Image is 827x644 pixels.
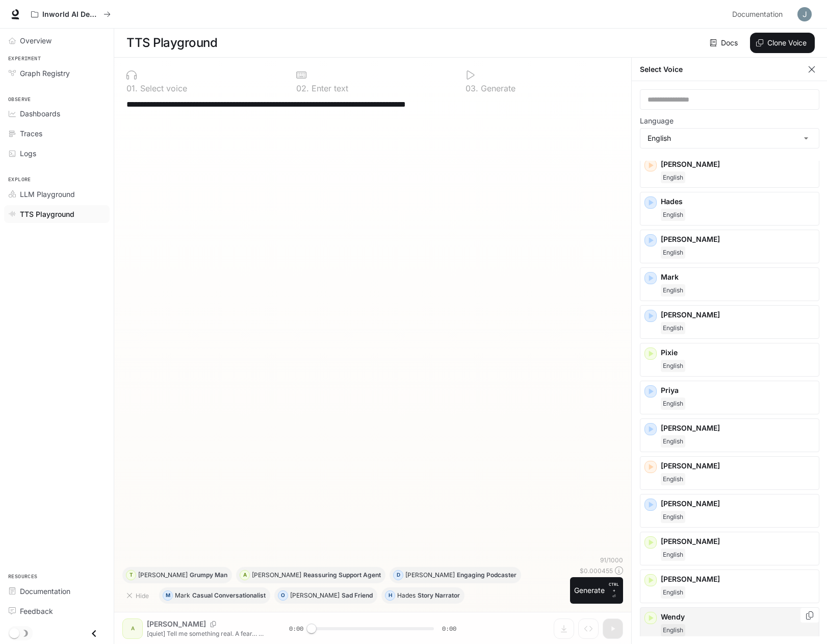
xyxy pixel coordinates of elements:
[20,148,36,159] span: Logs
[732,8,783,21] span: Documentation
[20,35,51,46] span: Overview
[175,592,190,599] p: Mark
[394,567,403,583] div: D
[4,144,110,162] a: Logs
[661,461,815,471] p: [PERSON_NAME]
[303,572,381,578] p: Reassuring Support Agent
[309,84,348,92] p: Enter text
[274,587,377,604] button: O[PERSON_NAME]Sad Friend
[640,129,819,148] div: English
[661,272,815,282] p: Mark
[4,185,110,203] a: LLM Playground
[4,64,110,82] a: Graph Registry
[20,586,70,597] span: Documentation
[661,612,815,622] p: Wendy
[661,423,815,433] p: [PERSON_NAME]
[138,572,188,578] p: [PERSON_NAME]
[609,581,619,593] p: CTRL +
[661,385,815,395] p: Priya
[805,611,815,620] button: Copy Voice ID
[661,310,815,320] p: [PERSON_NAME]
[570,577,623,604] button: GenerateCTRL +⏎
[661,234,815,244] p: [PERSON_NAME]
[750,33,815,53] button: Clone Voice
[192,592,266,599] p: Casual Conversationalist
[390,567,521,583] button: D[PERSON_NAME]Engaging Podcaster
[122,567,232,583] button: T[PERSON_NAME]Grumpy Man
[661,624,685,636] span: English
[4,125,110,142] a: Traces
[252,572,301,578] p: [PERSON_NAME]
[661,473,685,485] span: English
[609,581,619,600] p: ⏎
[20,606,53,616] span: Feedback
[457,572,516,578] p: Engaging Podcaster
[20,209,74,219] span: TTS Playground
[20,68,70,79] span: Graph Registry
[466,84,478,92] p: 0 3 .
[661,398,685,410] span: English
[159,587,270,604] button: MMarkCasual Conversationalist
[9,627,19,638] span: Dark mode toggle
[661,511,685,523] span: English
[236,567,385,583] button: A[PERSON_NAME]Reassuring Support Agent
[478,84,515,92] p: Generate
[661,360,685,372] span: English
[4,205,110,223] a: TTS Playground
[405,572,455,578] p: [PERSON_NAME]
[661,435,685,448] span: English
[600,556,623,564] p: 91 / 1000
[418,592,460,599] p: Story Narrator
[661,246,685,259] span: English
[138,84,187,92] p: Select voice
[661,209,685,221] span: English
[126,33,217,53] h1: TTS Playground
[4,602,110,620] a: Feedback
[42,10,99,19] p: Inworld AI Demos
[240,567,249,583] div: A
[661,348,815,358] p: Pixie
[661,586,685,599] span: English
[278,587,288,604] div: O
[661,171,685,184] span: English
[126,567,136,583] div: T
[290,592,340,599] p: [PERSON_NAME]
[296,84,309,92] p: 0 2 .
[385,587,395,604] div: H
[20,128,42,139] span: Traces
[122,587,155,604] button: Hide
[661,159,815,169] p: [PERSON_NAME]
[661,536,815,547] p: [PERSON_NAME]
[708,33,742,53] a: Docs
[661,549,685,561] span: English
[640,117,674,125] p: Language
[661,196,815,207] p: Hades
[661,574,815,584] p: [PERSON_NAME]
[20,108,60,119] span: Dashboards
[163,587,172,604] div: M
[661,284,685,296] span: English
[4,582,110,600] a: Documentation
[797,7,812,21] img: User avatar
[661,499,815,509] p: [PERSON_NAME]
[794,4,815,24] button: User avatar
[381,587,464,604] button: HHadesStory Narrator
[4,105,110,122] a: Dashboards
[580,566,613,575] p: $ 0.000455
[83,623,106,644] button: Close drawer
[661,322,685,334] span: English
[27,4,115,24] button: All workspaces
[126,84,138,92] p: 0 1 .
[20,189,75,200] span: LLM Playground
[342,592,373,599] p: Sad Friend
[190,572,227,578] p: Grumpy Man
[728,4,790,24] a: Documentation
[397,592,416,599] p: Hades
[4,32,110,49] a: Overview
